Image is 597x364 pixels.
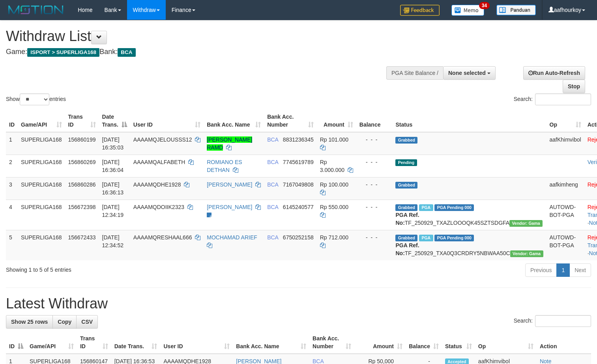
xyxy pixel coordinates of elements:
[11,319,48,325] span: Show 25 rows
[434,204,474,211] span: PGA Pending
[392,200,546,230] td: TF_250929_TXAZLOOOQK45SZTSDGFA
[546,200,584,230] td: AUTOWD-BOT-PGA
[283,159,314,165] span: Copy 7745619789 to clipboard
[392,110,546,132] th: Status
[130,110,204,132] th: User ID: activate to sort column ascending
[102,159,124,173] span: [DATE] 16:36:04
[204,110,264,132] th: Bank Acc. Name: activate to sort column ascending
[400,5,440,16] img: Feedback.jpg
[102,204,124,218] span: [DATE] 12:34:19
[419,204,433,211] span: Marked by aafsoycanthlai
[267,234,278,241] span: BCA
[546,230,584,260] td: AUTOWD-BOT-PGA
[395,235,417,241] span: Grabbed
[320,159,344,173] span: Rp 3.000.000
[267,181,278,188] span: BCA
[68,234,96,241] span: 156672433
[18,200,65,230] td: SUPERLIGA168
[320,136,348,143] span: Rp 101.000
[102,234,124,248] span: [DATE] 12:34:52
[569,263,591,277] a: Next
[6,48,390,56] h4: Game: Bank:
[133,136,192,143] span: AAAAMQJELOUSSS12
[207,234,257,241] a: MOCHAMAD ARIEF
[18,177,65,200] td: SUPERLIGA168
[26,331,77,354] th: Game/API: activate to sort column ascending
[6,4,66,16] img: MOTION_logo.png
[395,212,419,226] b: PGA Ref. No:
[118,48,135,57] span: BCA
[58,319,71,325] span: Copy
[359,203,389,211] div: - - -
[133,181,181,188] span: AAAAMQDHE1928
[359,181,389,189] div: - - -
[514,93,591,105] label: Search:
[475,331,537,354] th: Op: activate to sort column ascending
[479,2,490,9] span: 34
[77,331,111,354] th: Trans ID: activate to sort column ascending
[448,70,486,76] span: None selected
[68,204,96,210] span: 156672398
[6,296,591,312] h1: Latest Withdraw
[514,315,591,327] label: Search:
[102,181,124,196] span: [DATE] 16:36:13
[395,182,417,189] span: Grabbed
[510,250,543,257] span: Vendor URL: https://trx31.1velocity.biz
[18,110,65,132] th: Game/API: activate to sort column ascending
[6,110,18,132] th: ID
[320,181,348,188] span: Rp 100.000
[556,263,570,277] a: 1
[6,230,18,260] td: 5
[207,204,252,210] a: [PERSON_NAME]
[68,136,96,143] span: 156860199
[27,48,99,57] span: ISPORT > SUPERLIGA168
[68,159,96,165] span: 156860269
[354,331,406,354] th: Amount: activate to sort column ascending
[267,204,278,210] span: BCA
[102,136,124,151] span: [DATE] 16:35:03
[264,110,317,132] th: Bank Acc. Number: activate to sort column ascending
[434,235,474,241] span: PGA Pending
[309,331,354,354] th: Bank Acc. Number: activate to sort column ascending
[546,132,584,155] td: aafKhimvibol
[6,263,243,274] div: Showing 1 to 5 of 5 entries
[18,155,65,177] td: SUPERLIGA168
[523,66,585,80] a: Run Auto-Refresh
[283,181,314,188] span: Copy 7167049808 to clipboard
[99,110,130,132] th: Date Trans.: activate to sort column descending
[6,315,53,329] a: Show 25 rows
[443,66,496,80] button: None selected
[419,235,433,241] span: Marked by aafsoycanthlai
[76,315,98,329] a: CSV
[386,66,443,80] div: PGA Site Balance /
[535,315,591,327] input: Search:
[6,132,18,155] td: 1
[442,331,475,354] th: Status: activate to sort column ascending
[233,331,309,354] th: Bank Acc. Name: activate to sort column ascending
[525,263,557,277] a: Previous
[395,159,417,166] span: Pending
[133,234,192,241] span: AAAAMQRESHAAL666
[317,110,356,132] th: Amount: activate to sort column ascending
[359,158,389,166] div: - - -
[207,136,252,151] a: [PERSON_NAME] RAMD
[496,5,536,15] img: panduan.png
[18,132,65,155] td: SUPERLIGA168
[267,136,278,143] span: BCA
[535,93,591,105] input: Search:
[392,230,546,260] td: TF_250929_TXA0Q3CRDRY5NBWAA50C
[68,181,96,188] span: 156860286
[6,177,18,200] td: 3
[546,110,584,132] th: Op: activate to sort column ascending
[207,159,242,173] a: ROMIANO ES DETHAN
[359,233,389,241] div: - - -
[451,5,485,16] img: Button%20Memo.svg
[111,331,161,354] th: Date Trans.: activate to sort column ascending
[207,181,252,188] a: [PERSON_NAME]
[546,177,584,200] td: aafkimheng
[6,331,26,354] th: ID: activate to sort column descending
[406,331,442,354] th: Balance: activate to sort column ascending
[395,242,419,256] b: PGA Ref. No:
[160,331,233,354] th: User ID: activate to sort column ascending
[133,159,185,165] span: AAAAMQALFABETH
